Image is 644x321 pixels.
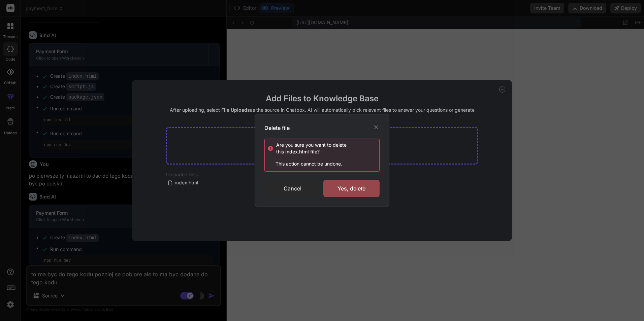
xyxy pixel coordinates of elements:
span: index.html file [284,149,317,154]
div: Are you sure you want to delete this ? [276,142,379,155]
div: Yes, delete [323,180,380,197]
p: This action cannot be undone. [267,160,379,167]
div: Cancel [264,180,321,197]
h3: Delete file [264,124,290,132]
